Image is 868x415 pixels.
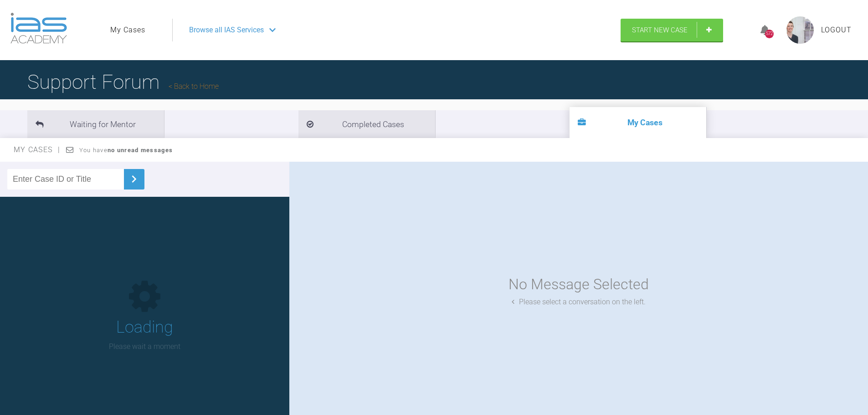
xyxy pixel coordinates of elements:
[10,13,67,44] img: logo-light.3e3ef733.png
[512,296,646,308] div: Please select a conversation on the left.
[169,82,219,91] a: Back to Home
[27,66,219,98] h1: Support Forum
[7,169,124,190] input: Enter Case ID or Title
[298,110,435,138] li: Completed Cases
[821,24,852,36] a: Logout
[79,147,173,154] span: You have
[632,26,688,34] span: Start New Case
[508,273,649,296] div: No Message Selected
[621,19,723,41] a: Start New Case
[110,24,145,36] a: My Cases
[108,147,173,154] strong: no unread messages
[786,16,814,44] img: profile.png
[127,172,141,186] img: chevronRight.28bd32b0.svg
[27,110,164,138] li: Waiting for Mentor
[109,341,180,353] p: Please wait a moment
[14,145,61,154] span: My Cases
[570,107,706,138] li: My Cases
[189,24,264,36] span: Browse all IAS Services
[116,314,173,341] h1: Loading
[765,30,774,38] div: 572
